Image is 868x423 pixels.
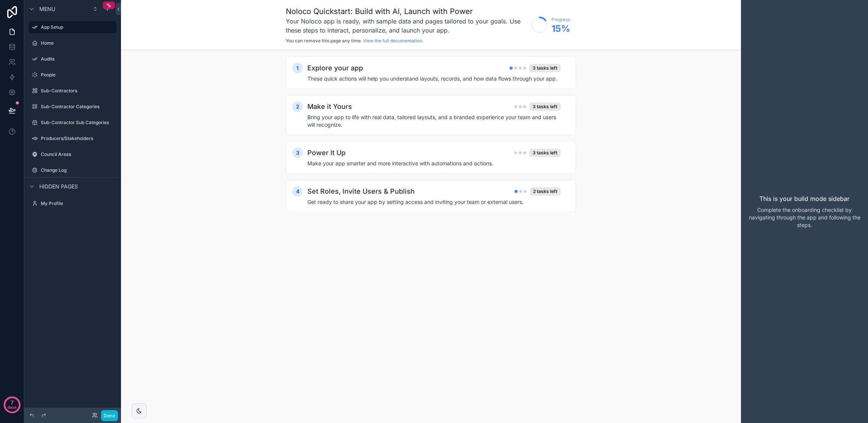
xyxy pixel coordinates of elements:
a: Sub-Contractor Categories [29,101,116,113]
div: 1 [292,63,303,73]
label: My Profile [41,201,115,207]
label: Sub-Contractors [41,88,115,94]
a: Sub-Contractor Sub Categories [29,117,116,129]
label: App Setup [41,24,112,30]
a: Producers/Stakeholders [29,132,116,145]
div: 2 [292,101,303,112]
p: days [8,402,17,412]
a: Sub-Contractors [29,85,116,97]
a: App Setup [29,21,116,33]
span: Progress [552,17,570,23]
label: Producers/Stakeholders [41,135,115,142]
h2: Set Roles, Invite Users & Publish [307,186,415,197]
div: 2 tasks left [530,187,561,196]
a: Audits [29,53,116,65]
h4: Get ready to share your app by setting access and inviting your team or external users. [307,198,561,206]
div: 4 [292,186,303,197]
span: 15 % [552,23,570,35]
h3: Your Noloco app is ready, with sample data and pages tailored to your goals. Use these steps to i... [286,17,527,35]
a: Home [29,37,116,49]
label: Home [41,40,115,46]
label: Change Log [41,167,115,173]
div: 3 tasks left [529,64,561,72]
label: Sub-Contractor Categories [41,104,115,110]
a: View the full documentation. [363,38,423,44]
h1: Noloco Quickstart: Build with AI, Launch with Power [286,6,527,17]
div: 3 tasks left [529,103,561,111]
span: Hidden pages [39,183,78,190]
p: 7 [11,399,14,406]
h4: Bring your app to life with real data, tailored layouts, and a branded experience your team and u... [307,114,561,129]
label: Audits [41,56,115,62]
div: 3 [292,148,303,158]
h2: Make it Yours [307,101,352,112]
a: Change Log [29,164,116,176]
div: 3 tasks left [529,149,561,157]
span: You can remove this page any time. [286,38,362,44]
label: Sub-Contractor Sub Categories [41,120,115,126]
a: My Profile [29,198,116,210]
h4: Make your app smarter and more interactive with automations and actions. [307,160,561,167]
button: Done [101,410,118,421]
h2: Explore your app [307,63,363,73]
div: scrollable content [121,50,741,233]
h4: These quick actions will help you understand layouts, records, and how data flows through your app. [307,75,561,82]
h2: Power It Up [307,148,346,158]
label: Council Areas [41,151,115,157]
a: Council Areas [29,148,116,160]
span: Menu [39,5,55,13]
label: People [41,72,115,78]
a: People [29,69,116,81]
p: Complete the onboarding checklist by navigating through the app and following the steps. [747,206,862,229]
p: This is your build mode sidebar [759,194,849,203]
